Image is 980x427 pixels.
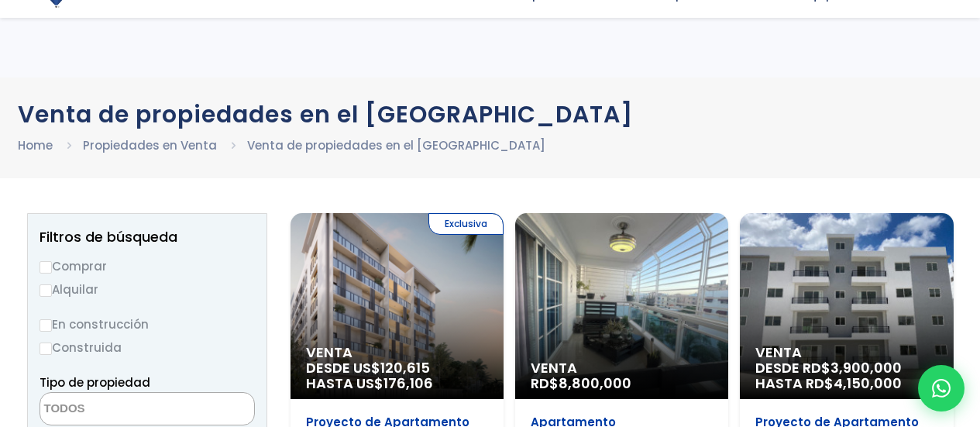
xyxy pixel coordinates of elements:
span: 176,106 [383,374,433,393]
label: Construida [40,338,255,357]
span: RD$ [531,374,631,393]
a: Home [18,137,53,153]
span: HASTA US$ [306,376,488,391]
span: 8,800,000 [559,374,631,393]
span: 120,615 [380,358,430,377]
h1: Venta de propiedades en el [GEOGRAPHIC_DATA] [18,101,963,128]
span: 4,150,000 [834,374,902,393]
input: En construcción [40,319,52,332]
label: Comprar [40,257,255,276]
textarea: Search [40,393,191,426]
span: Venta [306,345,488,360]
span: 3,900,000 [830,358,902,377]
span: Venta [755,345,937,360]
span: DESDE RD$ [755,360,937,391]
input: Comprar [40,261,52,274]
input: Construida [40,343,52,355]
h2: Filtros de búsqueda [40,229,255,245]
label: Alquilar [40,280,255,299]
span: Exclusiva [428,213,504,235]
a: Propiedades en Venta [83,137,217,153]
li: Venta de propiedades en el [GEOGRAPHIC_DATA] [247,136,545,155]
span: Tipo de propiedad [40,374,150,391]
label: En construcción [40,315,255,334]
span: HASTA RD$ [755,376,937,391]
span: Venta [531,360,713,376]
span: DESDE US$ [306,360,488,391]
input: Alquilar [40,284,52,297]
